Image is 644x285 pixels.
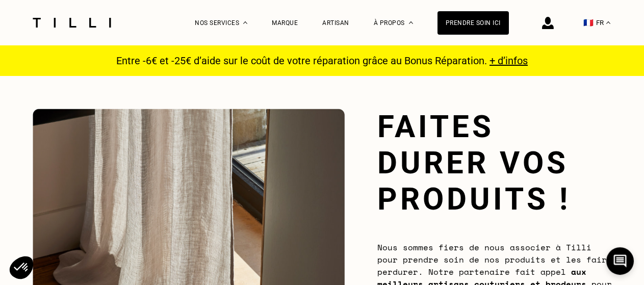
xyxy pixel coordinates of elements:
[322,19,349,27] a: Artisan
[29,18,115,28] img: Logo du service de couturière Tilli
[272,19,298,27] a: Marque
[583,18,594,28] span: 🇫🇷
[542,17,554,29] img: icône connexion
[490,55,528,67] a: + d’infos
[606,21,610,24] img: menu déroulant
[243,21,247,24] img: Menu déroulant
[409,21,413,24] img: Menu déroulant à propos
[377,109,612,217] h1: Faites durer vos produits !
[437,11,509,35] a: Prendre soin ici
[110,55,534,67] p: Entre -6€ et -25€ d’aide sur le coût de votre réparation grâce au Bonus Réparation.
